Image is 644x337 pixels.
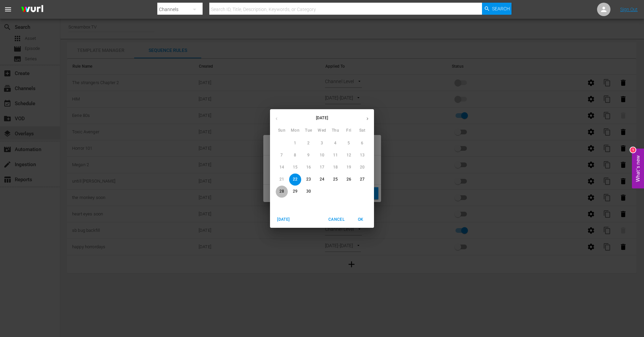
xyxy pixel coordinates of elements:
p: 26 [346,177,351,182]
button: OK [350,214,371,225]
span: Fri [343,127,355,134]
p: 27 [360,177,365,182]
span: Mon [289,127,301,134]
button: [DATE] [273,214,294,225]
button: 29 [289,186,301,198]
p: 23 [306,177,311,182]
span: menu [4,5,12,13]
span: Sun [276,127,288,134]
p: 30 [306,189,311,194]
button: 22 [289,174,301,186]
span: Thu [329,127,341,134]
button: 23 [303,174,315,186]
button: Open Feedback Widget [632,149,644,189]
button: 25 [329,174,341,186]
div: 1 [630,147,636,153]
p: [DATE] [283,115,361,121]
img: ans4CAIJ8jUAAAAAAAAAAAAAAAAAAAAAAAAgQb4GAAAAAAAAAAAAAAAAAAAAAAAAJMjXAAAAAAAAAAAAAAAAAAAAAAAAgAT5G... [16,2,48,17]
p: 22 [293,177,298,182]
button: 26 [343,174,355,186]
span: Search [492,3,510,15]
button: 27 [356,174,368,186]
p: 24 [320,177,324,182]
span: Sat [356,127,368,134]
span: Tue [303,127,315,134]
span: OK [353,216,369,223]
span: Cancel [328,216,344,223]
p: 28 [279,189,284,194]
p: 29 [293,189,298,194]
button: Cancel [326,214,347,225]
button: 28 [276,186,288,198]
a: Sign Out [620,7,638,12]
span: [DATE] [275,216,291,223]
button: 30 [303,186,315,198]
p: 25 [333,177,338,182]
button: 24 [316,174,328,186]
span: Wed [316,127,328,134]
